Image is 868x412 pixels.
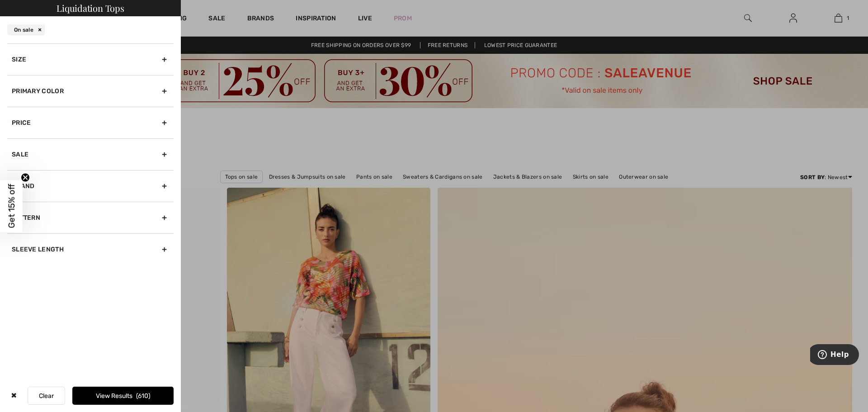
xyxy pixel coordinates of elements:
div: ✖ [7,387,20,405]
iframe: Opens a widget where you can find more information [810,344,859,367]
span: Get 15% off [6,184,17,228]
div: Primary Color [7,75,174,107]
div: Sleeve length [7,233,174,265]
button: View Results610 [72,387,174,405]
button: Clear [28,387,65,405]
div: On sale [7,24,45,35]
button: Close teaser [21,173,30,182]
div: Brand [7,170,174,202]
div: Size [7,43,174,75]
div: Pattern [7,202,174,233]
div: Price [7,107,174,138]
span: 610 [136,392,151,400]
div: Sale [7,138,174,170]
